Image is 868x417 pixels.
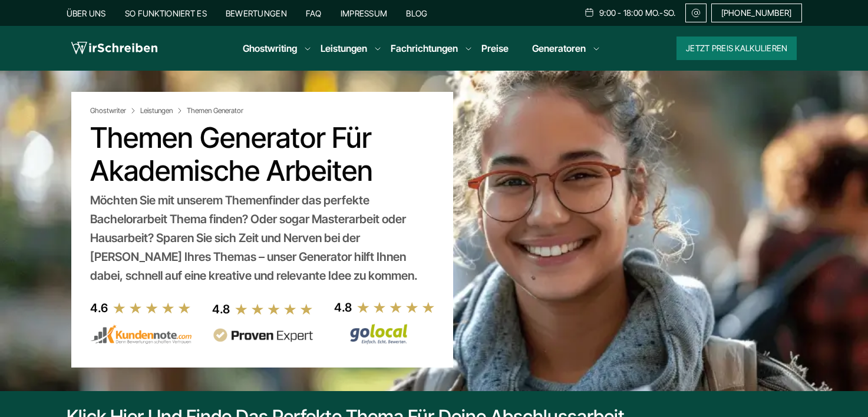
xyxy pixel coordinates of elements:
[391,41,458,55] a: Fachrichtungen
[334,298,352,317] div: 4.8
[90,325,192,345] img: kundennote
[71,39,157,57] img: logo wirschreiben
[676,37,797,60] button: Jetzt Preis kalkulieren
[321,41,367,55] a: Leistungen
[584,8,595,17] img: Schedule
[125,8,207,18] a: So funktioniert es
[532,41,586,55] a: Generatoren
[90,299,108,317] div: 4.6
[67,8,106,18] a: Über uns
[341,8,388,18] a: Impressum
[721,8,792,18] span: [PHONE_NUMBER]
[187,106,243,115] span: Themen Generator
[357,301,435,314] img: stars
[691,8,701,18] img: Email
[212,328,313,343] img: provenexpert reviews
[243,41,297,55] a: Ghostwriting
[90,121,434,187] h1: Themen Generator für akademische Arbeiten
[599,8,676,18] span: 9:00 - 18:00 Mo.-So.
[212,300,230,319] div: 4.8
[334,323,435,345] img: Wirschreiben Bewertungen
[226,8,287,18] a: Bewertungen
[481,42,509,54] a: Preise
[306,8,322,18] a: FAQ
[711,4,802,22] a: [PHONE_NUMBER]
[90,191,434,285] div: Möchten Sie mit unserem Themenfinder das perfekte Bachelorarbeit Thema finden? Oder sogar Mastera...
[90,106,138,115] a: Ghostwriter
[235,303,313,316] img: stars
[406,8,427,18] a: Blog
[113,302,192,315] img: stars
[140,106,184,115] a: Leistungen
